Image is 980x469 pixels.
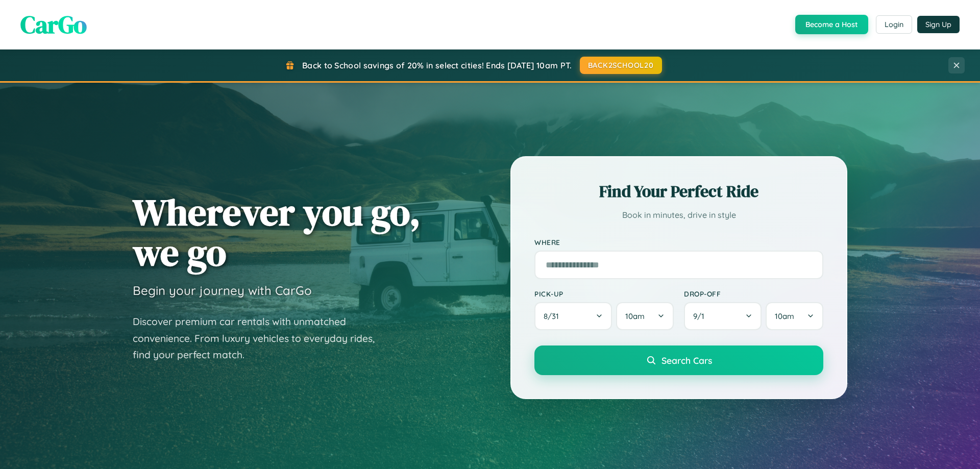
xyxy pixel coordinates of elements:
label: Pick-up [534,289,674,298]
button: 10am [616,302,674,330]
p: Book in minutes, drive in style [534,208,823,223]
label: Where [534,238,823,246]
button: 10am [766,302,823,330]
span: 10am [775,311,794,321]
button: BACK2SCHOOL20 [580,57,662,74]
h2: Find Your Perfect Ride [534,180,823,203]
span: 10am [625,311,645,321]
button: 9/1 [684,302,762,330]
h1: Wherever you go, we go [133,192,421,273]
button: Sign Up [917,16,960,33]
span: CarGo [20,8,87,41]
button: Login [876,15,912,34]
p: Discover premium car rentals with unmatched convenience. From luxury vehicles to everyday rides, ... [133,313,388,363]
label: Drop-off [684,289,823,298]
span: 8 / 31 [544,311,564,321]
button: Search Cars [534,345,823,375]
span: Search Cars [661,355,712,366]
span: 9 / 1 [693,311,709,321]
button: 8/31 [534,302,612,330]
h3: Begin your journey with CarGo [133,283,312,298]
button: Become a Host [795,15,868,34]
span: Back to School savings of 20% in select cities! Ends [DATE] 10am PT. [302,60,572,70]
